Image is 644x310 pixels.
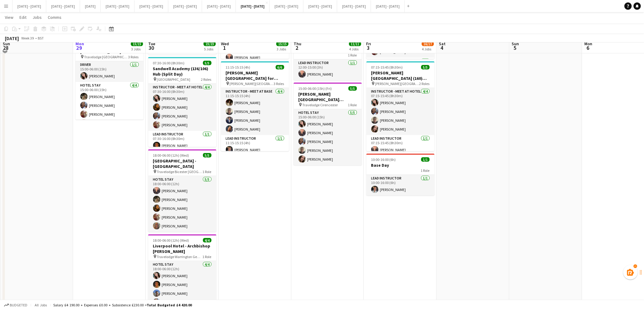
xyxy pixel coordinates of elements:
[148,176,216,232] app-card-role: Hotel Stay5/518:00-06:00 (12h)[PERSON_NAME][PERSON_NAME][PERSON_NAME][PERSON_NAME][PERSON_NAME]
[203,254,212,259] span: 1 Role
[230,81,274,86] span: [PERSON_NAME][GEOGRAPHIC_DATA] for Boys
[202,0,236,12] button: [DATE] - [DATE]
[148,149,216,232] app-job-card: 18:00-06:00 (12h) (Wed)5/5[GEOGRAPHIC_DATA] - [GEOGRAPHIC_DATA] Travelodge Bicester [GEOGRAPHIC_D...
[157,254,203,259] span: Travelodge Warrington Gemini
[299,86,332,91] span: 15:00-06:00 (15h) (Fri)
[293,44,301,51] span: 2
[84,55,128,59] span: Travelodge [GEOGRAPHIC_DATA] [GEOGRAPHIC_DATA]
[221,70,289,81] h3: [PERSON_NAME][GEOGRAPHIC_DATA] for Boys (170) Hub (Half Day PM)
[204,47,215,51] div: 5 Jobs
[46,0,80,12] button: [DATE] - [DATE]
[131,47,143,51] div: 3 Jobs
[38,36,44,40] div: BST
[12,0,46,12] button: [DATE] - [DATE]
[349,47,361,51] div: 4 Jobs
[203,169,212,174] span: 1 Role
[375,81,419,86] span: [PERSON_NAME][GEOGRAPHIC_DATA]
[366,41,371,46] span: Fri
[5,35,19,41] div: [DATE]
[221,135,289,156] app-card-role: Lead Instructor1/111:15-15:15 (4h)[PERSON_NAME]
[348,103,357,107] span: 1 Role
[2,44,10,51] span: 28
[439,41,446,46] span: Sat
[274,81,284,86] span: 3 Roles
[3,302,28,308] button: Budgeted
[366,175,435,196] app-card-role: Lead Instructor1/110:00-16:00 (6h)[PERSON_NAME]
[366,61,435,151] app-job-card: 07:15-15:45 (8h30m)5/5[PERSON_NAME][GEOGRAPHIC_DATA] (160) Hub [PERSON_NAME][GEOGRAPHIC_DATA]2 Ro...
[366,135,435,156] app-card-role: Lead Instructor1/107:15-15:45 (8h30m)[PERSON_NAME]
[294,38,362,80] app-job-card: 12:00-15:00 (3h)1/1Base Day1 RoleLead Instructor1/112:00-15:00 (3h)[PERSON_NAME]
[419,81,430,86] span: 2 Roles
[147,44,155,51] span: 30
[422,42,434,46] span: 16/17
[148,234,216,308] app-job-card: 18:00-06:00 (12h) (Wed)4/4Liverpool Hotel - Archbishop [PERSON_NAME] Travelodge Warrington Gemini...
[128,55,139,59] span: 3 Roles
[5,15,13,20] span: View
[148,66,216,77] h3: Sandwell Academy (136/106) Hub (Split Day)
[147,303,192,307] span: Total Budgeted £4 420.00
[201,77,212,82] span: 2 Roles
[438,44,446,51] span: 4
[349,42,361,46] span: 11/11
[20,36,35,40] span: Week 39
[17,13,29,21] a: Edit
[75,30,144,120] div: In progress15:00-06:00 (15h) (Tue)9/9[GEOGRAPHIC_DATA] - [GEOGRAPHIC_DATA] Travelodge [GEOGRAPHIC...
[276,42,289,46] span: 15/15
[203,61,212,65] span: 5/5
[2,13,16,21] a: View
[220,44,229,51] span: 1
[294,91,362,102] h3: [PERSON_NAME][GEOGRAPHIC_DATA][PERSON_NAME]
[33,15,42,20] span: Jobs
[294,41,301,46] span: Thu
[148,41,155,46] span: Tue
[148,57,216,147] app-job-card: 07:30-16:00 (8h30m)5/5Sandwell Academy (136/106) Hub (Split Day) [GEOGRAPHIC_DATA]2 RolesInstruct...
[204,42,216,46] span: 23/23
[294,83,362,165] app-job-card: 15:00-06:00 (15h) (Fri)5/5[PERSON_NAME][GEOGRAPHIC_DATA][PERSON_NAME] Travelodge Cirencester1 Rol...
[221,61,289,151] app-job-card: 11:15-15:15 (4h)6/6[PERSON_NAME][GEOGRAPHIC_DATA] for Boys (170) Hub (Half Day PM) [PERSON_NAME][...
[277,47,288,51] div: 3 Jobs
[148,158,216,169] h3: [GEOGRAPHIC_DATA] - [GEOGRAPHIC_DATA]
[294,109,362,165] app-card-role: Hotel Stay5/515:00-06:00 (15h)[PERSON_NAME][PERSON_NAME][PERSON_NAME][PERSON_NAME][PERSON_NAME]
[366,44,371,51] span: 3
[75,41,84,46] span: Mon
[10,303,27,307] span: Budgeted
[366,58,435,87] app-card-role: Instructor - Meet at School2/2
[294,60,362,80] app-card-role: Lead Instructor1/112:00-15:00 (3h)[PERSON_NAME]
[168,0,202,12] button: [DATE] - [DATE]
[585,41,593,46] span: Mon
[337,0,371,12] button: [DATE] - [DATE]
[75,61,144,82] app-card-role: Driver1/115:00-06:00 (15h)[PERSON_NAME]
[157,77,191,82] span: [GEOGRAPHIC_DATA]
[101,0,135,12] button: [DATE] - [DATE]
[366,88,435,135] app-card-role: Instructor - Meet at Hotel4/407:15-15:45 (8h30m)[PERSON_NAME][PERSON_NAME][PERSON_NAME][PERSON_NAME]
[45,13,64,21] a: Comms
[422,47,434,51] div: 4 Jobs
[148,243,216,254] h3: Liverpool Hotel - Archbishop [PERSON_NAME]
[366,154,435,196] app-job-card: 10:00-16:00 (6h)1/1Base Day1 RoleLead Instructor1/110:00-16:00 (6h)[PERSON_NAME]
[303,0,337,12] button: [DATE] - [DATE]
[30,13,44,21] a: Jobs
[48,15,61,20] span: Comms
[276,65,284,70] span: 6/6
[584,44,593,51] span: 6
[221,41,229,46] span: Wed
[366,70,435,81] h3: [PERSON_NAME][GEOGRAPHIC_DATA] (160) Hub
[512,41,519,46] span: Sun
[421,157,430,162] span: 1/1
[348,53,357,57] span: 1 Role
[75,44,84,51] span: 29
[19,15,26,20] span: Edit
[148,261,216,308] app-card-role: Hotel Stay4/418:00-06:00 (12h)[PERSON_NAME][PERSON_NAME][PERSON_NAME][PERSON_NAME]
[75,82,144,129] app-card-role: Hotel Stay4/415:00-06:00 (15h)[PERSON_NAME][PERSON_NAME][PERSON_NAME]
[511,44,519,51] span: 5
[33,303,48,307] span: All jobs
[131,42,143,46] span: 15/15
[53,303,192,307] div: Salary £4 190.00 + Expenses £0.00 + Subsistence £230.00 =
[348,86,357,91] span: 5/5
